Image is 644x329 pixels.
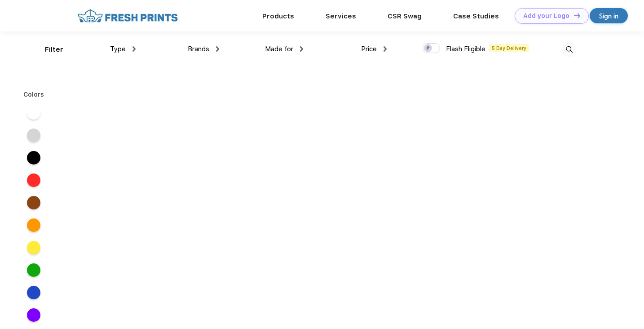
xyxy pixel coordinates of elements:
span: Made for [265,45,293,53]
img: dropdown.png [132,46,136,52]
div: Sign in [599,11,618,21]
a: Sign in [590,8,628,23]
img: dropdown.png [216,46,219,52]
img: fo%20logo%202.webp [75,8,181,24]
img: dropdown.png [384,46,387,52]
span: 5 Day Delivery [489,44,529,52]
span: Flash Eligible [446,45,485,53]
img: DT [574,13,580,18]
div: Colors [17,90,51,99]
a: Products [262,12,294,20]
img: dropdown.png [300,46,303,52]
span: Price [361,45,377,53]
span: Type [110,45,126,53]
div: Add your Logo [523,12,569,20]
span: Brands [188,45,209,53]
div: Filter [45,44,63,55]
img: desktop_search.svg [562,42,577,57]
